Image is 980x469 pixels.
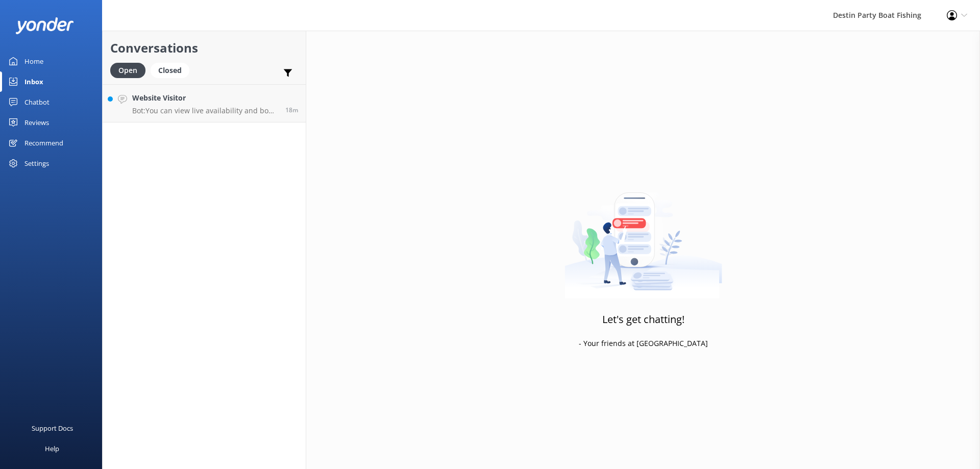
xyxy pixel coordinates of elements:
div: Open [110,63,145,78]
p: - Your friends at [GEOGRAPHIC_DATA] [579,338,708,349]
h3: Let's get chatting! [602,311,684,328]
div: Support Docs [32,418,73,438]
div: Reviews [24,112,49,133]
div: Inbox [24,71,43,92]
a: Website VisitorBot:You can view live availability and book your trip online at [URL][DOMAIN_NAME]... [103,84,306,122]
div: Closed [151,63,189,78]
a: Open [110,64,151,76]
h4: Website Visitor [132,92,278,104]
h2: Conversations [110,38,298,58]
div: Settings [24,153,49,174]
img: yonder-white-logo.png [15,17,74,34]
div: Home [24,51,43,71]
p: Bot: You can view live availability and book your trip online at [URL][DOMAIN_NAME]. [132,106,278,115]
div: Chatbot [24,92,50,112]
div: Recommend [24,133,63,153]
div: Help [45,438,59,459]
a: Closed [151,64,194,76]
span: Oct 02 2025 11:32am (UTC -05:00) America/Cancun [285,106,298,114]
img: artwork of a man stealing a conversation from at giant smartphone [565,171,722,299]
